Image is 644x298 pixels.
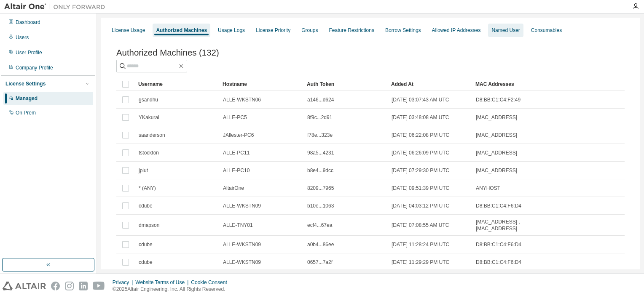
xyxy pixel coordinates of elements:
img: Altair One [4,3,110,11]
div: Usage Logs [218,27,245,34]
div: License Settings [5,80,46,87]
div: Auth Token [307,77,384,91]
span: [MAC_ADDRESS] [476,149,517,156]
span: JAllester-PC6 [223,132,254,138]
div: Privacy [113,279,135,286]
span: b10e...1063 [307,202,334,209]
span: jplut [139,167,148,174]
div: Groups [301,27,318,34]
span: cdube [139,202,153,209]
div: Managed [16,95,38,102]
div: License Priority [256,27,290,34]
span: tstockton [139,149,159,156]
div: Named User [491,27,520,34]
div: Borrow Settings [385,27,421,34]
span: gsandhu [139,96,158,103]
div: Added At [391,77,469,91]
span: ALLE-PC11 [223,149,250,156]
div: License Usage [112,27,145,34]
div: Authorized Machines [156,27,207,34]
span: ALLE-PC10 [223,167,250,174]
span: D8:BB:C1:C4:F2:49 [476,96,521,103]
img: altair_logo.svg [3,282,46,290]
div: Users [16,34,29,41]
span: [DATE] 03:07:43 AM UTC [392,96,449,103]
span: 0657...7a2f [307,259,333,266]
span: ALLE-WKSTN09 [223,259,261,266]
span: b8e4...9dcc [307,167,333,174]
span: 8f9c...2d91 [307,114,332,121]
span: [DATE] 06:26:09 PM UTC [392,149,449,156]
img: facebook.svg [51,282,60,290]
div: On Prem [16,109,36,116]
span: a0b4...86ee [307,241,334,248]
div: User Profile [16,49,42,56]
span: cdube [139,259,153,266]
span: ALLE-WKSTN09 [223,241,261,248]
span: cdube [139,241,153,248]
span: D8:BB:C1:C4:F6:D4 [476,241,521,248]
span: [DATE] 11:28:24 PM UTC [392,241,449,248]
span: ANYHOST [476,185,500,192]
span: ALLE-TNY01 [223,222,253,229]
div: Dashboard [16,19,40,26]
span: D8:BB:C1:C4:F6:D4 [476,202,521,209]
img: youtube.svg [93,282,105,290]
span: [DATE] 07:08:55 AM UTC [392,222,449,229]
span: dmapson [139,222,159,229]
span: ecf4...67ea [307,222,332,229]
img: linkedin.svg [79,282,88,290]
img: instagram.svg [65,282,74,290]
span: [MAC_ADDRESS] [476,132,517,138]
p: © 2025 Altair Engineering, Inc. All Rights Reserved. [113,286,232,293]
span: [DATE] 11:29:29 PM UTC [392,259,449,266]
span: * (ANY) [139,185,156,192]
div: Website Terms of Use [135,279,191,286]
div: Cookie Consent [191,279,232,286]
span: ALLE-WKSTN09 [223,202,261,209]
span: [MAC_ADDRESS] [476,167,517,174]
span: [DATE] 04:03:12 PM UTC [392,202,449,209]
div: Feature Restrictions [329,27,374,34]
span: D8:BB:C1:C4:F6:D4 [476,259,521,266]
div: Company Profile [16,64,53,71]
span: YKakurai [139,114,159,121]
span: [MAC_ADDRESS] [476,114,517,121]
div: MAC Addresses [475,77,532,91]
span: [DATE] 06:22:08 PM UTC [392,132,449,138]
span: [DATE] 03:48:08 AM UTC [392,114,449,121]
span: saanderson [139,132,165,138]
div: Username [138,77,216,91]
span: ALLE-PC5 [223,114,247,121]
span: [DATE] 07:29:30 PM UTC [392,167,449,174]
span: [DATE] 09:51:39 PM UTC [392,185,449,192]
div: Consumables [531,27,562,34]
span: [MAC_ADDRESS] , [MAC_ADDRESS] [476,218,531,232]
div: Allowed IP Addresses [432,27,481,34]
span: 8209...7965 [307,185,334,192]
span: Authorized Machines (132) [116,48,219,58]
span: 98a5...4231 [307,149,334,156]
div: Hostname [223,77,300,91]
span: f78e...323e [307,132,333,138]
span: a146...d624 [307,96,334,103]
span: AltairOne [223,185,244,192]
span: ALLE-WKSTN06 [223,96,261,103]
